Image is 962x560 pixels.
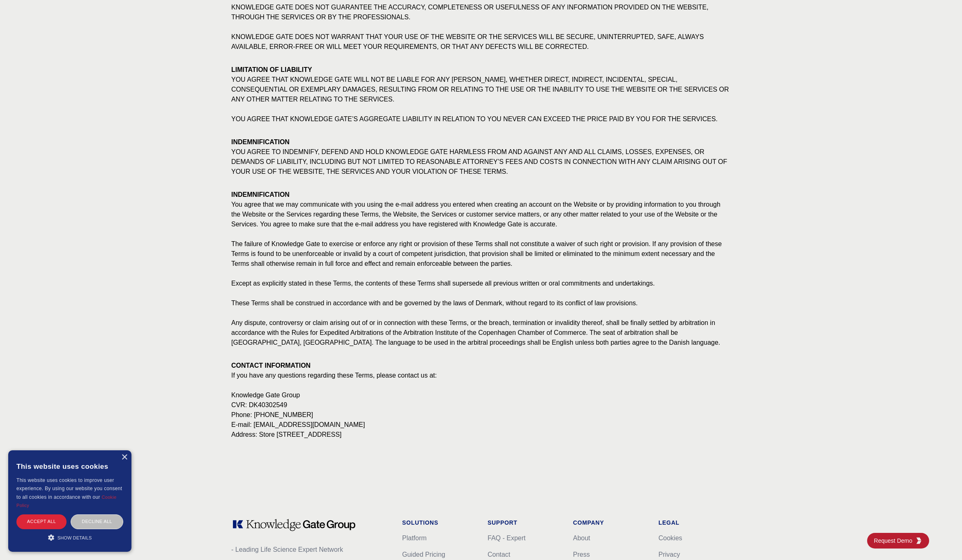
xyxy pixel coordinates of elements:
[916,537,922,544] img: KGG
[231,2,731,22] p: KNOWLEDGE GATE DOES NOT GUARANTEE THE ACCURACY, COMPLETENESS OR USEFULNESS OF ANY INFORMATION PRO...
[231,390,731,400] p: Knowledge Gate Group
[488,551,510,558] a: Contact
[231,400,731,410] p: CVR: DK40302549
[71,514,123,529] div: Decline all
[921,521,962,560] iframe: Chat Widget
[231,420,731,430] p: E-mail: [EMAIL_ADDRESS][DOMAIN_NAME]
[488,519,560,527] h1: Support
[921,521,962,560] div: Віджет чату
[874,537,916,545] span: Request Demo
[16,514,67,529] div: Accept all
[231,279,731,288] p: Except as explicitly stated in these Terms, the contents of these Terms shall supersede all previ...
[658,551,680,558] a: Privacy
[231,200,731,229] p: You agree that we may communicate with you using the e-mail address you entered when creating an ...
[867,533,929,548] a: Request DemoKGG
[573,551,590,558] a: Press
[58,535,92,540] span: Show details
[231,114,731,124] p: YOU AGREE THAT KNOWLEDGE GATE’S AGGREGATE LIABILITY IN RELATION TO YOU NEVER CAN EXCEED THE PRICE...
[488,535,525,542] a: FAQ - Expert
[402,519,474,527] h1: Solutions
[231,32,731,52] p: KNOWLEDGE GATE DOES NOT WARRANT THAT YOUR USE OF THE WEBSITE OR THE SERVICES WILL BE SECURE, UNIN...
[16,456,123,476] div: This website uses cookies
[231,137,731,147] h2: INDEMNIFICATION
[231,318,731,348] p: Any dispute, controversy or claim arising out of or in connection with these Terms, or the breach...
[402,551,445,558] a: Guided Pricing
[121,454,127,461] div: Close
[402,535,427,542] a: Platform
[573,519,645,527] h1: Company
[231,545,389,555] p: - Leading Life Science Expert Network
[231,371,731,380] p: If you have any questions regarding these Terms, please contact us at:
[231,298,731,308] p: These Terms shall be construed in accordance with and be governed by the laws of Denmark, without...
[658,535,682,542] a: Cookies
[231,410,731,420] p: Phone: [PHONE_NUMBER]
[231,239,731,269] p: The failure of Knowledge Gate to exercise or enforce any right or provision of these Terms shall ...
[231,190,731,200] h2: INDEMNIFICATION
[231,361,731,371] h2: CONTACT INFORMATION
[16,477,122,500] span: This website uses cookies to improve user experience. By using our website you consent to all coo...
[231,147,731,177] p: YOU AGREE TO INDEMNIFY, DEFEND AND HOLD KNOWLEDGE GATE HARMLESS FROM AND AGAINST ANY AND ALL CLAI...
[16,495,117,508] a: Cookie Policy
[658,519,731,527] h1: Legal
[231,430,731,440] p: Address: Store [STREET_ADDRESS]
[231,75,731,104] p: YOU AGREE THAT KNOWLEDGE GATE WILL NOT BE LIABLE FOR ANY [PERSON_NAME], WHETHER DIRECT, INDIRECT,...
[573,535,590,542] a: About
[231,65,731,75] h2: LIMITATION OF LIABILITY
[16,533,123,542] div: Show details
